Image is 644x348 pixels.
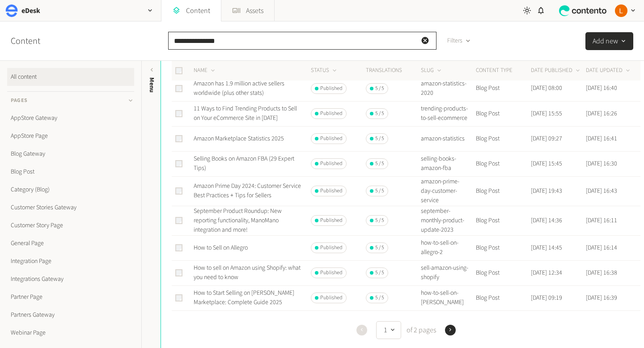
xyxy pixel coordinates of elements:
a: AppStore Gateway [7,109,134,127]
span: Published [320,216,343,225]
time: [DATE] 16:43 [586,187,617,195]
span: Published [320,85,343,93]
td: Blog Post [475,126,530,151]
span: 5 / 5 [375,85,384,93]
a: Integration Page [7,252,134,270]
time: [DATE] 08:00 [531,84,562,93]
td: Blog Post [475,76,530,101]
time: [DATE] 14:36 [531,216,562,225]
span: Published [320,160,343,168]
button: Filters [440,32,478,50]
span: 5 / 5 [375,160,384,168]
a: Blog Post [7,163,134,181]
a: How to sell on Amazon using Shopify: what you need to know [194,263,301,282]
a: September Product Roundup: New reporting functionality, ManoMano integration and more! [194,207,282,234]
time: [DATE] 09:19 [531,293,562,302]
a: Customer Story Page [7,216,134,234]
button: 1 [376,321,401,339]
a: Blog Gateway [7,145,134,163]
time: [DATE] 16:41 [586,134,617,143]
a: 11 Ways to Find Trending Products to Sell on Your eCommerce Site in [DATE] [194,104,297,123]
td: amazon-statistics [420,126,475,151]
td: amazon-prime-day-customer-service [420,176,475,206]
button: DATE UPDATED [586,66,631,75]
span: Published [320,110,343,118]
td: Blog Post [475,235,530,260]
button: NAME [194,66,216,75]
a: Partners Gateway [7,306,134,324]
span: 5 / 5 [375,110,384,118]
span: 5 / 5 [375,135,384,143]
time: [DATE] 16:30 [586,159,617,168]
time: [DATE] 19:43 [531,187,562,195]
a: Webinar Page [7,324,134,342]
a: Amazon Prime Day 2024: Customer Service Best Practices + Tips for Sellers [194,182,301,200]
td: how-to-sell-on-[PERSON_NAME] [420,285,475,310]
span: Filters [447,36,462,46]
td: AppStore Page [475,310,530,335]
span: 5 / 5 [375,187,384,195]
a: Selling Books on Amazon FBA (29 Expert Tips) [194,154,294,173]
time: [DATE] 15:55 [531,109,562,118]
a: How to Start Selling on [PERSON_NAME] Marketplace: Complete Guide 2025 [194,289,294,307]
button: STATUS [311,66,338,75]
a: Partner Page [7,288,134,306]
a: Category (Blog) [7,181,134,199]
td: Blog Post [475,176,530,206]
td: trending-products-to-sell-ecommerce [420,101,475,126]
span: Published [320,294,343,302]
time: [DATE] 16:39 [586,293,617,302]
a: General Page [7,234,134,252]
th: Translations [365,61,420,81]
td: Blog Post [475,206,530,235]
time: [DATE] 14:45 [531,243,562,252]
a: All content [7,68,134,86]
time: [DATE] 15:45 [531,159,562,168]
a: Amazon Marketplace Statistics 2025 [194,134,284,143]
span: Published [320,244,343,252]
time: [DATE] 16:40 [586,84,617,93]
span: 5 / 5 [375,294,384,302]
td: sell-amazon-using-shopify [420,260,475,285]
a: Integrations Gateway [7,270,134,288]
span: Pages [11,97,28,105]
a: Customer Stories Gateway [7,199,134,216]
td: manomano [420,310,475,335]
span: 5 / 5 [375,244,384,252]
td: september-monthly-product-update-2023 [420,206,475,235]
td: how-to-sell-on-allegro-2 [420,235,475,260]
time: [DATE] 12:34 [531,268,562,277]
button: Add new [585,32,633,50]
time: [DATE] 16:26 [586,109,617,118]
img: eDesk [5,4,18,17]
h2: Content [11,34,61,48]
span: Published [320,135,343,143]
img: Laura Kane [615,4,627,17]
span: Published [320,269,343,277]
td: Blog Post [475,101,530,126]
time: [DATE] 16:14 [586,243,617,252]
button: SLUG [421,66,443,75]
a: AppStore Page [7,127,134,145]
a: Amazon has 1.9 million active sellers worldwide (plus other stats) [194,79,284,98]
time: [DATE] 16:11 [586,216,617,225]
td: amazon-statistics-2020 [420,76,475,101]
time: [DATE] 16:38 [586,268,617,277]
td: Blog Post [475,285,530,310]
button: DATE PUBLISHED [531,66,581,75]
span: 5 / 5 [375,216,384,225]
a: How to Sell on Allegro [194,243,248,252]
span: Published [320,187,343,195]
h2: eDesk [21,5,40,16]
span: 5 / 5 [375,269,384,277]
td: selling-books-amazon-fba [420,151,475,176]
span: Menu [147,77,157,93]
time: [DATE] 09:27 [531,134,562,143]
span: of 2 pages [405,325,436,335]
td: Blog Post [475,260,530,285]
td: Blog Post [475,151,530,176]
th: CONTENT TYPE [475,61,530,81]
